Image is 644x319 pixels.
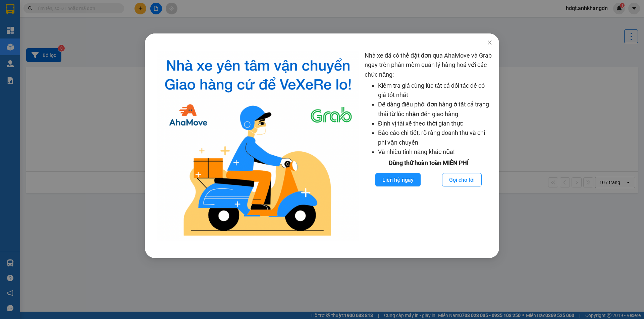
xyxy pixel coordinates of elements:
li: Báo cáo chi tiết, rõ ràng doanh thu và chi phí vận chuyển [378,128,492,147]
li: Dễ dàng điều phối đơn hàng ở tất cả trạng thái từ lúc nhận đến giao hàng [378,100,492,119]
li: Kiểm tra giá cùng lúc tất cả đối tác để có giá tốt nhất [378,81,492,100]
span: close [487,40,492,45]
span: Gọi cho tôi [449,176,475,184]
button: Liên hệ ngay [375,173,421,186]
li: Định vị tài xế theo thời gian thực [378,119,492,128]
button: Close [480,33,499,52]
div: Dùng thử hoàn toàn MIỄN PHÍ [365,158,492,168]
span: Liên hệ ngay [382,176,414,184]
div: Nhà xe đã có thể đặt đơn qua AhaMove và Grab ngay trên phần mềm quản lý hàng hoá với các chức năng: [365,51,492,241]
li: Và nhiều tính năng khác nữa! [378,147,492,157]
button: Gọi cho tôi [442,173,482,186]
img: logo [157,51,359,241]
